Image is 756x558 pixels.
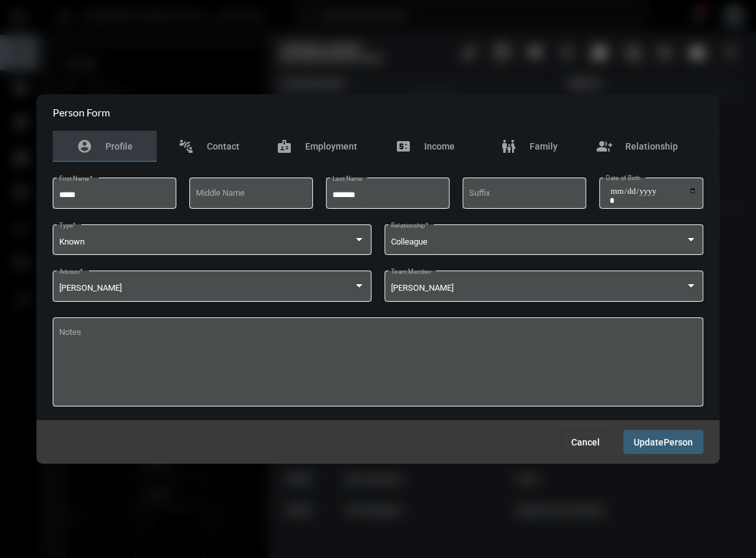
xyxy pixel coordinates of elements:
[391,283,453,293] span: [PERSON_NAME]
[597,139,612,154] mat-icon: group_add
[625,141,678,152] span: Relationship
[501,139,517,154] mat-icon: family_restroom
[634,437,664,447] span: Update
[77,139,92,154] mat-icon: account_circle
[396,139,411,154] mat-icon: price_change
[53,106,110,118] h2: Person Form
[424,141,455,152] span: Income
[178,139,194,154] mat-icon: connect_without_contact
[391,237,427,246] span: Colleague
[305,141,357,152] span: Employment
[664,437,693,447] span: Person
[530,141,558,152] span: Family
[59,283,122,293] span: [PERSON_NAME]
[207,141,239,152] span: Contact
[277,139,292,154] mat-icon: badge
[561,431,610,454] button: Cancel
[105,141,133,152] span: Profile
[571,437,600,447] span: Cancel
[623,430,703,454] button: UpdatePerson
[59,237,85,246] span: Known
